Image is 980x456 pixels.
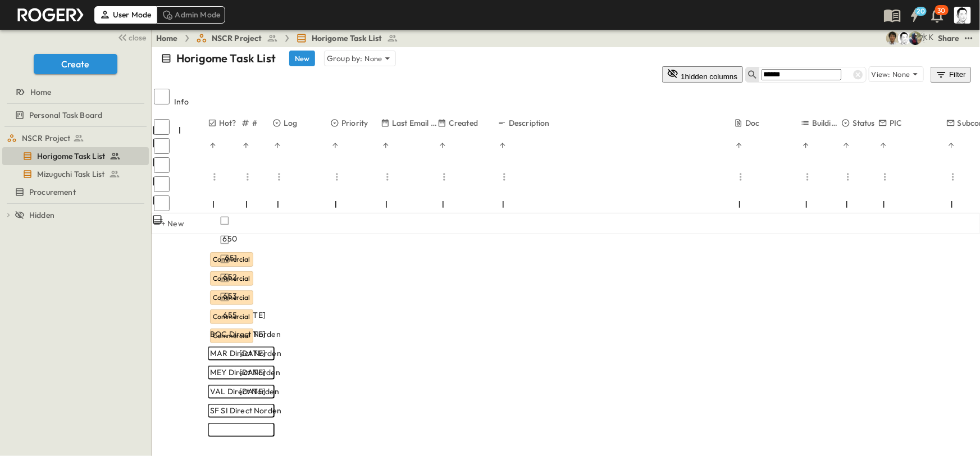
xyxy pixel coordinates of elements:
[29,186,76,198] span: Procurement
[2,129,149,147] div: NSCR Projecttest
[154,119,170,135] input: Select row
[154,176,170,192] input: Select row
[2,165,149,183] div: Mizuguchi Task Listtest
[156,33,178,44] a: Home
[931,67,971,83] button: Filter
[2,166,147,182] a: Mizuguchi Task List
[22,133,70,144] span: NSCR Project
[210,405,281,416] span: SF SI Direct Norden
[29,209,54,221] span: Hidden
[210,386,279,397] span: VAL Direct Norden
[897,31,911,45] img: 堀米 康介(K.HORIGOME) (horigome@bcd.taisei.co.jp)
[113,29,149,45] button: close
[327,53,363,64] p: Group by:
[94,6,157,23] div: User Mode
[2,184,147,200] a: Procurement
[935,69,967,81] div: Filter
[154,89,170,104] input: Select all rows
[289,51,315,66] button: New
[225,252,237,263] span: 651
[917,7,926,16] h6: 20
[7,130,147,146] a: NSCR Project
[29,110,102,121] span: Personal Task Board
[37,151,105,162] span: Horigome Task List
[909,31,922,45] img: Joshua Whisenant (josh@tryroger.com)
[154,195,170,211] input: Select row
[2,148,147,164] a: Horigome Task List
[156,33,405,44] nav: breadcrumbs
[296,33,398,44] a: Horigome Task List
[157,6,226,23] div: Admin Mode
[938,33,960,44] div: Share
[904,5,926,25] button: 20
[174,86,208,117] div: Info
[223,309,237,321] span: 655
[154,157,170,173] input: Select row
[34,54,117,74] button: Create
[2,107,147,123] a: Personal Task Board
[212,33,262,44] span: NSCR Project
[154,138,170,154] input: Select row
[2,183,149,201] div: Procurementtest
[893,69,910,80] p: None
[938,6,946,15] p: 30
[886,31,900,45] img: 戸島 太一 (T.TOJIMA) (tzmtit00@pub.taisei.co.jp)
[210,367,280,378] span: MEY Direct Norden
[312,33,382,44] span: Horigome Task List
[920,31,933,43] div: 水口 浩一 (MIZUGUCHI Koichi) (mizuguti@bcd.taisei.co.jp)
[2,147,149,165] div: Horigome Task Listtest
[129,32,147,43] span: close
[662,66,743,83] button: 1hidden columns
[196,33,278,44] a: NSCR Project
[872,69,891,80] p: View:
[176,51,276,66] p: Horigome Task List
[2,84,147,100] a: Home
[962,31,976,45] button: test
[2,106,149,124] div: Personal Task Boardtest
[954,7,971,24] img: Profile Picture
[37,168,104,180] span: Mizuguchi Task List
[30,86,52,98] span: Home
[365,53,382,64] p: None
